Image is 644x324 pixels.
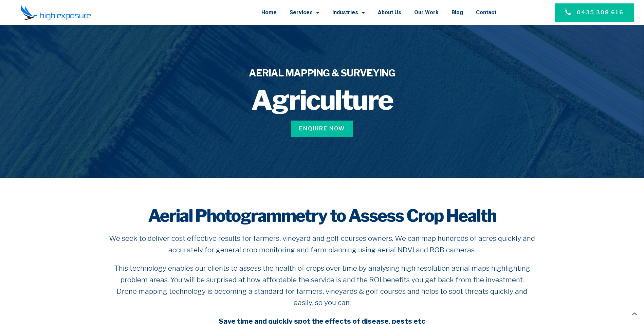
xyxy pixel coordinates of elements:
a: Contact [476,4,496,21]
a: Our Work [414,4,439,21]
a: Enquire Now [291,121,353,137]
a: Blog [452,4,463,21]
p: This technology enables our clients to assess the health of crops over time by analysing high res... [108,263,536,308]
span: 0435 308 616 [577,8,624,17]
h2: Aerial Photogrammetry to Assess Crop Health [108,205,536,226]
span: Enquire Now [299,125,345,133]
h4: AERIAL MAPPING & SURVEYING [119,67,525,80]
nav: Menu [110,4,496,21]
h1: Agriculture [119,87,525,114]
a: About Us [378,4,401,21]
img: Final-Logo copy [20,5,91,20]
a: Industries [332,4,365,21]
a: Home [261,4,277,21]
a: Services [290,4,319,21]
a: 0435 308 616 [555,3,634,22]
p: We seek to deliver cost effective results for farmers, vineyard and golf courses owners. We can m... [108,233,536,255]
